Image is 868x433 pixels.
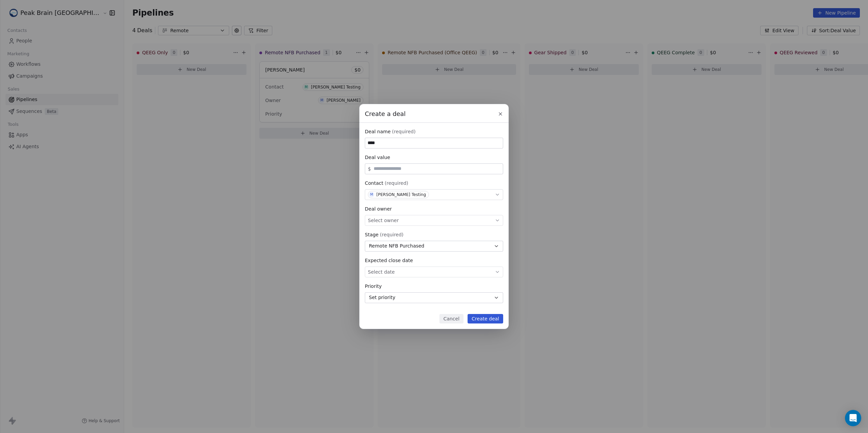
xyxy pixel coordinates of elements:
[365,205,503,212] div: Deal owner
[368,269,395,275] span: Select date
[368,165,371,172] span: $
[365,180,383,186] span: Contact
[468,314,503,323] button: Create deal
[365,231,378,238] span: Stage
[365,128,391,135] span: Deal name
[380,231,403,238] span: (required)
[365,154,503,161] div: Deal value
[376,192,426,197] div: [PERSON_NAME] Testing
[365,257,503,264] div: Expected close date
[365,110,406,118] span: Create a deal
[370,192,373,197] div: M
[365,283,503,290] div: Priority
[384,180,408,186] span: (required)
[369,294,395,301] span: Set priority
[392,128,416,135] span: (required)
[369,242,425,250] span: Remote NFB Purchased
[439,314,463,323] button: Cancel
[368,217,399,224] span: Select owner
